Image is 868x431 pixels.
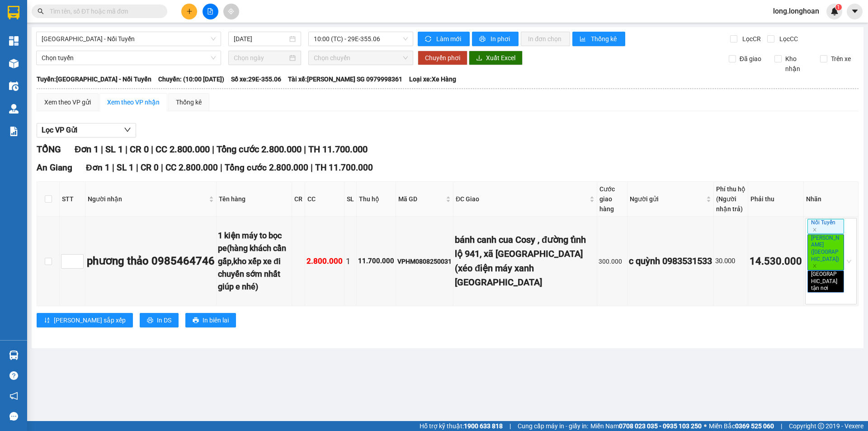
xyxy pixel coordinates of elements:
div: Thống kê [176,97,202,107]
span: plus [186,8,193,14]
span: aim [228,8,234,14]
div: 14.530.000 [750,254,802,270]
span: | [161,162,163,173]
span: 10:00 (TC) - 29E-355.06 [314,32,408,46]
span: Tổng cước 2.800.000 [225,162,308,173]
span: | [125,144,127,155]
span: Chuyến: (10:00 [DATE]) [158,74,224,84]
span: Tổng cước 2.800.000 [217,144,302,155]
span: [PERSON_NAME] sắp xếp [54,315,126,325]
span: SL 1 [117,162,134,173]
span: ĐC Giao [456,194,588,204]
span: Xuất Excel [486,53,515,63]
strong: 0369 525 060 [735,422,774,430]
span: copyright [818,423,824,429]
button: Lọc VP Gửi [37,123,136,137]
span: sort-ascending [44,317,50,324]
div: VPHM0808250031 [397,256,452,266]
img: warehouse-icon [9,350,19,360]
img: warehouse-icon [9,81,19,91]
span: In phơi [491,34,511,44]
span: Chọn chuyến [314,51,408,65]
button: printerIn phơi [472,32,519,46]
span: Hỗ trợ kỹ thuật: [420,421,503,431]
span: printer [193,317,199,324]
input: Chọn ngày [234,53,288,63]
span: printer [479,36,487,43]
th: Tên hàng [217,182,292,217]
span: ⚪️ [704,424,707,428]
span: | [101,144,103,155]
span: In biên lai [203,315,229,325]
img: logo-vxr [8,6,19,19]
span: Đã giao [736,54,765,64]
span: | [212,144,214,155]
span: CR 0 [141,162,159,173]
span: close [812,264,817,268]
span: | [112,162,114,173]
span: Sài Gòn - Nối Tuyến [42,32,216,46]
img: warehouse-icon [9,104,19,114]
span: search [38,8,44,14]
span: message [9,412,18,421]
span: long.longhoan [766,5,826,17]
button: aim [223,4,239,19]
span: Số xe: 29E-355.06 [231,74,281,84]
th: SL [344,182,357,217]
span: question-circle [9,371,18,380]
input: Tìm tên, số ĐT hoặc mã đơn [50,6,156,16]
span: 1 [837,4,840,10]
button: syncLàm mới [418,32,470,46]
th: Phải thu [748,182,804,217]
button: printerIn DS [140,313,179,327]
div: 11.700.000 [358,256,394,267]
span: bar-chart [580,36,587,43]
span: Đơn 1 [75,144,99,155]
div: 30.000 [715,256,746,267]
span: TỔNG [37,144,61,155]
span: [PERSON_NAME] ([GEOGRAPHIC_DATA]) [807,234,844,270]
span: Nối Tuyến [807,219,844,234]
span: Mã GD [398,194,444,204]
strong: 1900 633 818 [464,422,503,430]
span: notification [9,392,18,400]
span: | [781,421,782,431]
div: 1 kiện máy to bọc pe(hàng khách cần gấp,kho xếp xe đi chuyến sớm nhất giúp e nhé) [218,229,290,293]
span: file-add [207,8,213,14]
span: In DS [157,315,171,325]
span: Lọc VP Gửi [42,124,77,136]
span: Cung cấp máy in - giấy in: [518,421,588,431]
button: downloadXuất Excel [469,51,523,65]
span: close [830,286,834,291]
span: download [476,55,482,62]
span: CR 0 [130,144,149,155]
button: sort-ascending[PERSON_NAME] sắp xếp [37,313,133,327]
span: | [151,144,153,155]
div: phương thảo 0985464746 [87,253,215,270]
span: close [812,227,817,232]
span: SL 1 [105,144,123,155]
th: CC [305,182,344,217]
span: Thống kê [591,34,618,44]
div: 2.800.000 [307,255,343,267]
td: VPHM0808250031 [396,217,453,306]
span: Tài xế: [PERSON_NAME] SG 0979998361 [288,74,402,84]
span: Loại xe: Xe Hàng [409,74,456,84]
span: Lọc CR [739,34,762,44]
img: solution-icon [9,127,19,136]
th: CR [292,182,305,217]
span: Người nhận [88,194,207,204]
th: Phí thu hộ (Người nhận trả) [714,182,748,217]
span: Chọn tuyến [42,51,216,65]
input: 11/08/2025 [234,34,288,44]
div: 1 [346,255,355,268]
span: | [509,421,511,431]
span: Làm mới [436,34,462,44]
span: CC 2.800.000 [156,144,210,155]
span: Miền Bắc [709,421,774,431]
button: printerIn biên lai [185,313,236,327]
img: icon-new-feature [830,7,839,15]
button: In đơn chọn [521,32,570,46]
span: printer [147,317,153,324]
button: file-add [203,4,218,19]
